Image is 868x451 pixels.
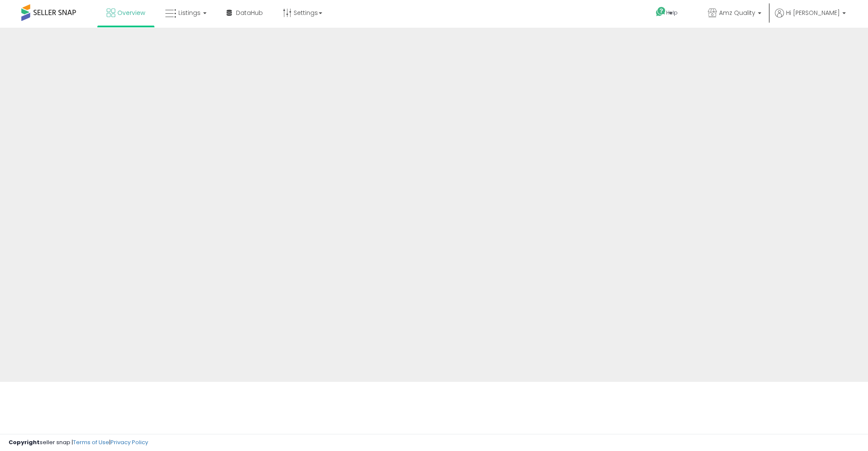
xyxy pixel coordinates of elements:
[236,9,263,17] span: DataHub
[775,9,846,26] a: Hi [PERSON_NAME]
[178,9,201,17] span: Listings
[719,9,755,17] span: Amz Quality
[786,9,840,17] span: Hi [PERSON_NAME]
[117,9,145,17] span: Overview
[655,6,666,17] i: Get Help
[666,9,678,16] span: Help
